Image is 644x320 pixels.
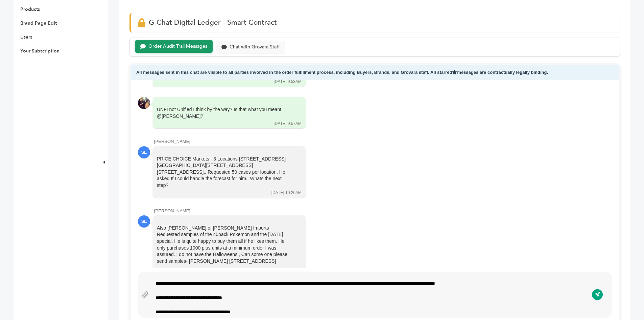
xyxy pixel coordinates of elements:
[20,34,32,40] a: Users
[157,225,292,291] div: Also [PERSON_NAME] of [PERSON_NAME] Imports Requested samples of the 40pack Pokemon and the [DATE...
[157,156,292,189] div: PRICE CHOICE Markets - 3 Locations [STREET_ADDRESS][GEOGRAPHIC_DATA][STREET_ADDRESS][STREET_ADDRE...
[20,6,40,13] a: Products
[20,48,59,54] a: Your Subscription
[154,138,612,145] div: [PERSON_NAME]
[154,208,612,214] div: [PERSON_NAME]
[274,79,302,85] div: [DATE] 9:53AM
[148,44,207,49] div: Order Audit Trail Messages
[274,121,302,127] div: [DATE] 9:57AM
[138,215,150,228] div: SL
[271,190,302,196] div: [DATE] 10:26AM
[157,106,292,120] div: UNFI not Unified I think by the way? Is that what you meant @[PERSON_NAME]?
[20,20,57,26] a: Brand Page Edit
[131,65,619,80] div: All messages sent in this chat are visible to all parties involved in the order fulfillment proce...
[138,146,150,158] div: SL
[230,44,280,50] div: Chat with Grovara Staff
[149,18,277,27] span: G-Chat Digital Ledger - Smart Contract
